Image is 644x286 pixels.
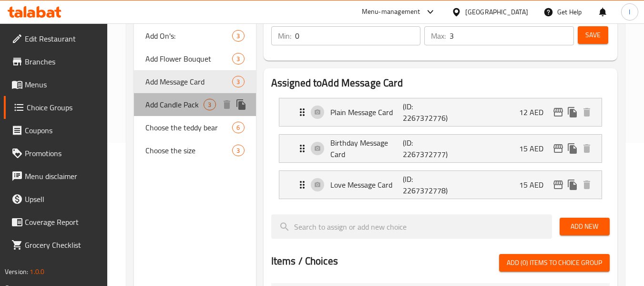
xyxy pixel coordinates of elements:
[565,141,580,156] button: duplicate
[519,143,551,154] p: 15 AED
[580,141,594,156] button: delete
[204,99,215,110] div: Choices
[279,98,602,126] div: Expand
[578,26,608,44] button: Save
[629,7,630,17] span: l
[233,32,244,41] span: 3
[4,50,108,73] a: Branches
[519,106,551,118] p: 12 AED
[499,254,610,272] button: Add (0) items to choice group
[145,99,204,110] span: Add Candle Pack
[4,142,108,165] a: Promotions
[134,93,256,116] div: Add Candle Pack3deleteduplicate
[25,148,100,159] span: Promotions
[134,139,256,162] div: Choose the size3
[5,265,28,278] span: Version:
[145,145,232,156] span: Choose the size
[25,170,100,182] span: Menu disclaimer
[145,122,232,133] span: Choose the teddy bear
[271,130,610,167] li: Expand
[271,214,552,239] input: search
[330,179,403,191] p: Love Message Card
[233,54,244,64] span: 3
[4,165,108,188] a: Menu disclaimer
[4,188,108,211] a: Upsell
[330,106,403,118] p: Plain Message Card
[567,221,602,233] span: Add New
[4,233,108,256] a: Grocery Checklist
[204,100,215,109] span: 3
[233,146,244,155] span: 3
[134,70,256,93] div: Add Message Card3
[279,171,602,199] div: Expand
[565,105,580,119] button: duplicate
[465,7,528,17] div: [GEOGRAPHIC_DATA]
[271,167,610,203] li: Expand
[551,105,565,119] button: edit
[145,53,232,64] span: Add Flower Bouquet
[4,96,108,119] a: Choice Groups
[4,119,108,142] a: Coupons
[25,33,100,44] span: Edit Restaurant
[551,178,565,192] button: edit
[25,56,100,67] span: Branches
[279,135,602,162] div: Expand
[362,6,420,18] div: Menu-management
[4,73,108,96] a: Menus
[271,254,338,268] h2: Items / Choices
[271,94,610,130] li: Expand
[403,101,451,124] p: (ID: 2267372776)
[25,125,100,136] span: Coupons
[145,76,232,87] span: Add Message Card
[25,216,100,228] span: Coverage Report
[134,47,256,70] div: Add Flower Bouquet3
[134,116,256,139] div: Choose the teddy bear6
[30,265,44,278] span: 1.0.0
[25,193,100,205] span: Upsell
[234,97,248,112] button: duplicate
[134,24,256,47] div: Add On's:3
[233,123,244,132] span: 6
[403,173,451,196] p: (ID: 2267372778)
[4,27,108,50] a: Edit Restaurant
[25,239,100,251] span: Grocery Checklist
[585,29,601,41] span: Save
[4,211,108,233] a: Coverage Report
[580,178,594,192] button: delete
[271,76,610,90] h2: Assigned to Add Message Card
[220,97,234,112] button: delete
[278,30,291,42] p: Min:
[232,122,244,133] div: Choices
[507,257,602,269] span: Add (0) items to choice group
[403,137,451,160] p: (ID: 2267372777)
[27,102,100,113] span: Choice Groups
[431,30,446,42] p: Max:
[580,105,594,119] button: delete
[25,79,100,90] span: Menus
[519,179,551,191] p: 15 AED
[145,30,232,42] span: Add On's:
[330,137,403,160] p: Birthday Message Card
[551,141,565,156] button: edit
[233,77,244,86] span: 3
[565,178,580,192] button: duplicate
[560,218,610,235] button: Add New
[232,145,244,156] div: Choices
